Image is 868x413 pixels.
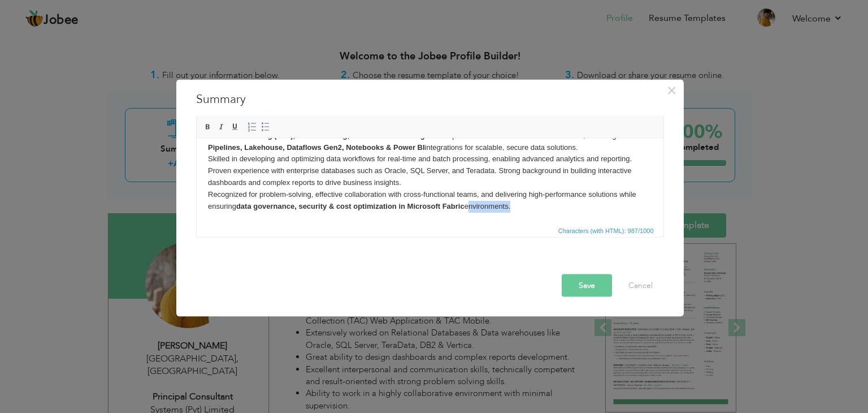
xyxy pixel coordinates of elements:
[617,274,664,297] button: Cancel
[202,121,214,134] a: Bold
[196,91,664,108] h3: Summary
[667,80,676,101] span: ×
[556,226,656,236] span: Characters (with HTML): 987/1000
[556,226,657,236] div: Statistics
[197,139,663,223] iframe: Rich Text Editor, summaryEditor
[246,121,258,134] a: Insert/Remove Numbered List
[663,81,681,100] button: Close
[229,121,241,134] a: Underline
[562,274,612,297] button: Save
[40,63,268,72] strong: data governance, security & cost optimization in Microsoft Fabric
[259,121,272,134] a: Insert/Remove Bulleted List
[215,121,228,134] a: Italic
